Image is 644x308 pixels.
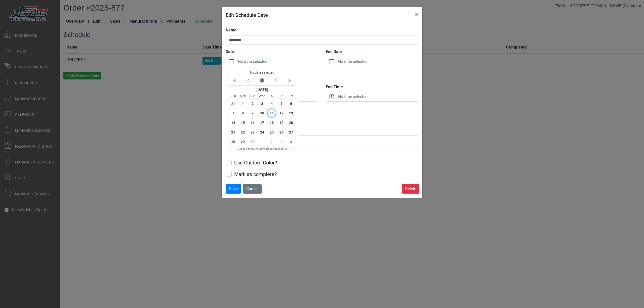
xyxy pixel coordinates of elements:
span: 28 [229,138,237,146]
strong: End Time [326,84,343,89]
div: Saturday, September 20, 2025 [286,118,296,127]
svg: chevron double left [233,78,237,83]
div: Monday, September 8, 2025 [238,108,248,118]
svg: clock [329,94,334,99]
div: Monday, September 15, 2025 [238,118,248,127]
span: 29 [239,138,247,146]
span: 17 [258,119,266,127]
span: 12 [277,109,286,117]
span: 14 [229,119,237,127]
div: Tuesday, September 2, 2025 [248,99,257,108]
div: Friday, September 5, 2025 [276,99,286,108]
button: Previous month [242,77,255,84]
span: 27 [287,128,295,136]
span: 10 [258,109,266,117]
div: Tuesday, September 23, 2025 [248,127,257,137]
span: 7 [229,109,237,117]
small: Sunday [228,94,238,99]
span: 11 [268,109,276,117]
div: Wednesday, September 17, 2025 [257,118,267,127]
button: Current month [255,77,269,84]
div: Thursday, September 18, 2025 [267,118,276,127]
div: [DATE] [228,86,296,94]
svg: calendar [329,59,334,64]
button: clock [326,92,337,101]
label: No time selected [337,92,418,101]
div: Friday, October 3, 2025 [276,137,286,147]
button: Close [411,7,422,21]
div: Monday, September 1, 2025 [238,99,248,108]
div: Wednesday, September 10, 2025 [257,108,267,118]
span: 16 [249,119,257,127]
svg: calendar [229,59,234,64]
button: calendar [226,57,237,66]
span: 23 [249,128,257,136]
span: 18 [268,119,276,127]
output: No date selected [228,69,296,76]
span: 4 [268,100,276,108]
div: Thursday, September 4, 2025 [267,99,276,108]
span: 1 [239,100,247,108]
div: Use cursor keys to navigate calendar dates [228,147,296,151]
span: 19 [277,119,286,127]
div: Sunday, September 21, 2025 [228,127,238,137]
span: 2 [249,100,257,108]
span: 22 [239,128,247,136]
div: Monday, September 22, 2025 [238,127,248,137]
div: Sunday, September 14, 2025 [228,118,238,127]
span: 4 [287,138,295,146]
label: Mark as complete? [234,170,277,178]
button: Cancel [243,184,262,194]
small: Monday [238,94,248,99]
span: Save [229,186,238,191]
strong: Memo [226,128,237,133]
span: 26 [277,128,286,136]
span: 1 [258,138,266,146]
span: 3 [258,100,266,108]
span: 21 [229,128,237,136]
span: 5 [277,100,286,108]
strong: End Date [326,49,342,54]
label: No date selected [237,57,318,66]
div: Friday, September 19, 2025 [276,118,286,127]
small: Tuesday [248,94,257,99]
strong: Date [226,49,234,54]
div: Thursday, October 2, 2025 [267,137,276,147]
small: Friday [276,94,286,99]
div: Saturday, October 4, 2025 [286,137,296,147]
div: Wednesday, September 24, 2025 [257,127,267,137]
button: Delete [402,184,419,194]
div: Monday, September 29, 2025 [238,137,248,147]
button: Next month [269,77,283,84]
svg: circle fill [260,78,264,83]
span: 13 [287,109,295,117]
div: Friday, September 26, 2025 [276,127,286,137]
button: calendar [326,57,337,66]
svg: chevron left [273,78,278,83]
small: Wednesday [257,94,267,99]
button: Previous year [228,77,242,84]
div: Wednesday, September 3, 2025 [257,99,267,108]
button: Save [226,184,241,194]
span: 25 [268,128,276,136]
div: Thursday, September 25, 2025 [267,127,276,137]
svg: chevron double left [287,78,292,83]
div: Saturday, September 6, 2025 [286,99,296,108]
label: Use Custom Color? [234,159,277,166]
strong: Assigned To [226,106,248,111]
small: Saturday [286,94,296,99]
strong: Start Time [226,84,245,89]
div: Tuesday, September 9, 2025 [248,108,257,118]
div: Saturday, September 27, 2025 [286,127,296,137]
div: Tuesday, September 30, 2025 [248,137,257,147]
div: Friday, September 12, 2025 [276,108,286,118]
span: 20 [287,119,295,127]
div: Thursday, September 11, 2025 (Today) [267,108,276,118]
span: 2 [268,138,276,146]
span: 6 [287,100,295,108]
span: 24 [258,128,266,136]
div: Sunday, September 7, 2025 [228,108,238,118]
div: Wednesday, October 1, 2025 [257,137,267,147]
span: 3 [277,138,286,146]
div: Calendar navigation [228,77,296,84]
